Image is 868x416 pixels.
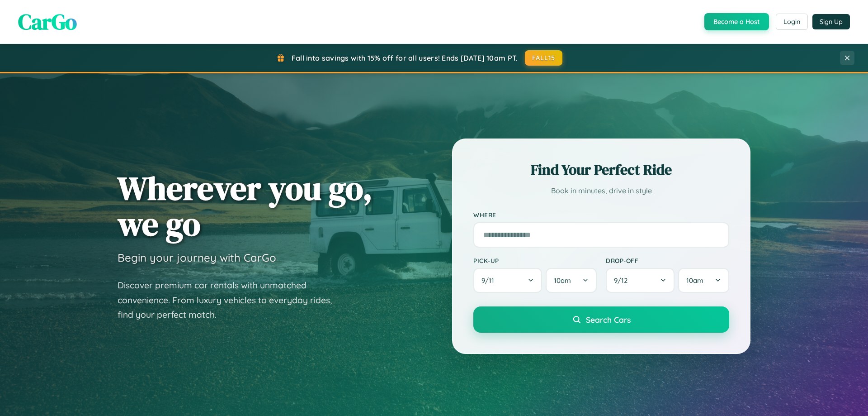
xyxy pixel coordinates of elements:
[473,306,729,333] button: Search Cars
[812,14,850,29] button: Sign Up
[473,268,542,293] button: 9/11
[473,160,729,180] h2: Find Your Perfect Ride
[473,184,729,197] p: Book in minutes, drive in style
[118,251,276,264] h3: Begin your journey with CarGo
[586,315,631,325] span: Search Cars
[704,13,769,30] button: Become a Host
[554,276,571,285] span: 10am
[606,257,729,264] label: Drop-off
[546,268,597,293] button: 10am
[678,268,729,293] button: 10am
[473,257,597,264] label: Pick-up
[776,14,808,30] button: Login
[18,7,77,37] span: CarGo
[614,276,632,285] span: 9 / 12
[686,276,703,285] span: 10am
[473,211,729,219] label: Where
[481,276,499,285] span: 9 / 11
[118,278,344,322] p: Discover premium car rentals with unmatched convenience. From luxury vehicles to everyday rides, ...
[118,170,373,242] h1: Wherever you go, we go
[606,268,675,293] button: 9/12
[525,50,563,66] button: FALL15
[292,53,518,62] span: Fall into savings with 15% off for all users! Ends [DATE] 10am PT.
